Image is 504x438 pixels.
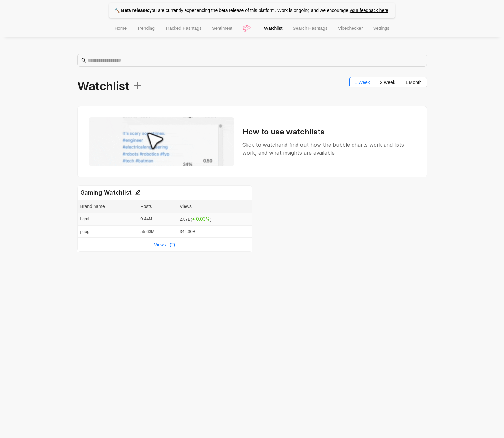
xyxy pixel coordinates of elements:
span: + [129,75,143,94]
strong: Gaming Watchlist [80,189,141,196]
span: Search Hashtags [293,26,327,31]
span: search [81,58,86,63]
span: 1 Month [405,80,422,85]
th: Brand name [78,200,138,213]
span: 55.63M [140,229,154,234]
a: View all(2) [154,242,175,247]
span: pubg [80,229,90,234]
span: Click to watch [242,142,278,148]
p: you are currently experiencing the beta release of this platform. Work is ongoing and we encourage . [109,3,395,18]
span: Watchlist [77,77,143,96]
span: 1 Week [354,80,370,85]
span: Trending [137,26,155,31]
img: Watchlist preview showing how to use watchlist [89,117,234,166]
span: 2.87B [180,217,212,222]
th: Posts [138,200,177,213]
span: Vibechecker [338,26,363,31]
span: ( ) [191,217,212,222]
span: 2 Week [380,80,395,85]
span: Settings [373,26,390,31]
span: Home [115,26,127,31]
span: Tracked Hashtags [165,26,202,31]
span: Sentiment [212,26,232,31]
a: your feedback here [350,8,388,13]
th: Views [177,200,252,213]
span: 346.30B [180,229,195,234]
span: 0.44M [140,216,152,221]
span: edit [135,190,141,195]
strong: 🔨 Beta release: [114,8,149,13]
h3: How to use watchlists [242,127,416,137]
span: bgmi [80,216,89,221]
div: and find out how the bubble charts work and lists work, and what insights are available [242,141,416,156]
span: + 0.03 % [192,216,210,222]
span: Watchlist [264,26,282,31]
